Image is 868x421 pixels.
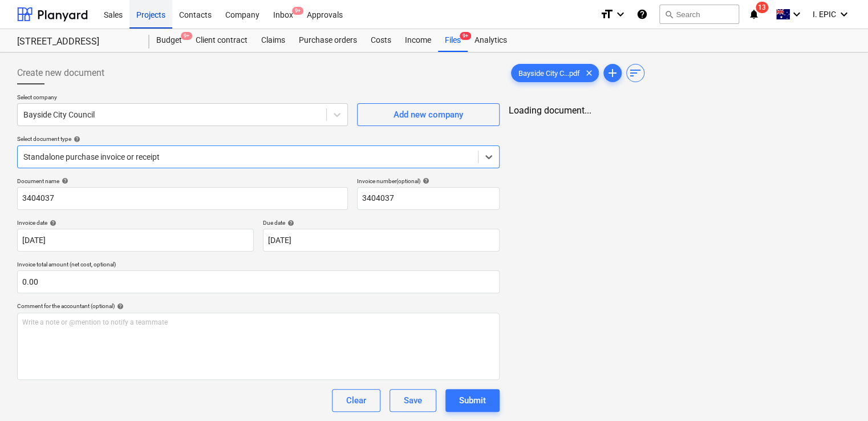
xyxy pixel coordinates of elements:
a: Income [398,29,438,52]
span: sort [628,66,642,80]
a: Files9+ [438,29,468,52]
button: Submit [445,389,500,412]
span: 9+ [181,32,192,40]
div: Add new company [394,107,463,122]
p: Invoice total amount (net cost, optional) [17,261,500,270]
i: Knowledge base [636,7,648,21]
span: Create new document [17,66,104,80]
input: Invoice date not specified [17,229,254,252]
i: notifications [748,7,760,21]
span: search [664,10,674,19]
input: Invoice total amount (net cost, optional) [17,270,500,293]
span: help [285,220,294,226]
div: Bayside City C...pdf [511,64,599,82]
div: Save [404,393,422,408]
span: Bayside City C...pdf [512,69,587,78]
i: keyboard_arrow_down [837,7,851,21]
div: Select document type [17,135,500,143]
div: Comment for the accountant (optional) [17,302,500,310]
a: Budget9+ [149,29,189,52]
input: Invoice number [357,187,500,210]
p: Select company [17,94,348,103]
div: Submit [459,393,486,408]
button: Search [659,5,739,24]
div: Document name [17,177,348,185]
span: add [606,66,619,80]
i: keyboard_arrow_down [614,7,627,21]
input: Document name [17,187,348,210]
a: Claims [254,29,292,52]
i: keyboard_arrow_down [790,7,804,21]
i: format_size [600,7,614,21]
a: Client contract [189,29,254,52]
div: Budget [149,29,189,52]
span: I. EPIC [813,10,836,19]
span: help [47,220,56,226]
span: help [59,177,68,184]
span: 9+ [460,32,471,40]
button: Save [390,389,436,412]
a: Purchase orders [292,29,364,52]
span: clear [582,66,596,80]
div: Clear [346,393,366,408]
input: Due date not specified [263,229,500,252]
div: [STREET_ADDRESS] [17,36,136,48]
a: Analytics [468,29,514,52]
iframe: Chat Widget [811,366,868,421]
div: Due date [263,219,500,226]
a: Costs [364,29,398,52]
button: Clear [332,389,380,412]
span: 9+ [292,7,303,15]
span: help [115,303,124,310]
div: Invoice date [17,219,254,226]
span: help [420,177,429,184]
div: Loading document... [509,105,851,116]
div: Files [438,29,468,52]
span: help [71,136,80,143]
div: Invoice number (optional) [357,177,500,185]
button: Add new company [357,103,500,126]
span: 13 [756,2,768,13]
